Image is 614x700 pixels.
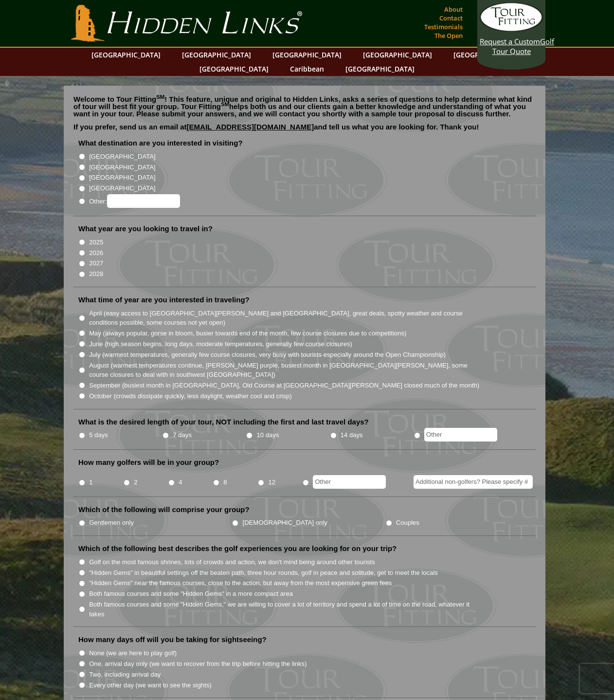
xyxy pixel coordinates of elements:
label: April (easy access to [GEOGRAPHIC_DATA][PERSON_NAME] and [GEOGRAPHIC_DATA], great deals, spotty w... [89,309,480,328]
label: What year are you looking to travel in? [78,224,213,234]
label: How many days off will you be taking for sightseeing? [78,635,267,645]
label: Both famous courses and some "Hidden Gems," we are willing to cover a lot of territory and spend ... [89,600,480,619]
label: What time of year are you interested in traveling? [78,295,250,305]
label: 12 [268,478,275,487]
a: Testimonials [422,20,465,34]
label: 4 [179,478,182,487]
a: [GEOGRAPHIC_DATA] [341,62,419,76]
label: September (busiest month in [GEOGRAPHIC_DATA], Old Course at [GEOGRAPHIC_DATA][PERSON_NAME] close... [89,381,479,390]
label: June (high season begins, long days, moderate temperatures, generally few course closures) [89,339,352,349]
input: Other [313,475,386,489]
a: [GEOGRAPHIC_DATA] [87,48,165,62]
label: 2025 [89,238,103,247]
label: 2028 [89,269,103,279]
p: Welcome to Tour Fitting ! This feature, unique and original to Hidden Links, asks a series of que... [73,95,536,117]
label: [GEOGRAPHIC_DATA] [89,152,155,162]
label: 8 [223,478,227,487]
label: 5 days [89,430,108,440]
sup: SM [221,101,229,107]
label: [GEOGRAPHIC_DATA] [89,163,155,172]
input: Additional non-golfers? Please specify # [414,475,533,489]
label: Golf on the most famous shrines, lots of crowds and action, we don't mind being around other tour... [89,557,375,567]
label: Two, including arrival day [89,670,161,680]
label: 2 [134,478,137,487]
label: Every other day (we want to see the sights) [89,681,211,690]
label: Which of the following will comprise your group? [78,505,250,515]
label: 14 days [341,430,363,440]
a: Contact [437,11,465,25]
label: Which of the following best describes the golf experiences you are looking for on your trip? [78,544,397,553]
label: Gentlemen only [89,518,134,528]
a: About [442,2,465,16]
label: 7 days [173,430,192,440]
a: [EMAIL_ADDRESS][DOMAIN_NAME] [187,123,314,131]
input: Other: [107,194,180,208]
label: "Hidden Gems" near the famous courses, close to the action, but away from the most expensive gree... [89,578,392,588]
label: Couples [396,518,419,528]
sup: SM [156,94,164,100]
p: If you prefer, send us an email at and tell us what you are looking for. Thank you! [73,123,536,138]
label: [DEMOGRAPHIC_DATA] only [243,518,327,528]
label: May (always popular, gorse in bloom, busier towards end of the month, few course closures due to ... [89,329,406,338]
label: "Hidden Gems" in beautiful settings off the beaten path, three hour rounds, golf in peace and sol... [89,568,438,578]
a: [GEOGRAPHIC_DATA] [268,48,346,62]
a: [GEOGRAPHIC_DATA] [177,48,256,62]
label: October (crowds dissipate quickly, less daylight, weather cool and crisp) [89,391,292,401]
a: The Open [432,29,465,42]
a: Request a CustomGolf Tour Quote [480,2,543,56]
label: 1 [89,478,92,487]
label: 2026 [89,248,103,258]
a: [GEOGRAPHIC_DATA] [449,48,527,62]
span: Request a Custom [480,37,540,46]
label: One, arrival day only (we want to recover from the trip before hitting the links) [89,659,307,669]
label: [GEOGRAPHIC_DATA] [89,173,155,183]
label: None (we are here to play golf) [89,648,177,658]
label: How many golfers will be in your group? [78,458,219,467]
label: Both famous courses and some "Hidden Gems" in a more compact area [89,589,293,599]
label: 2027 [89,258,103,268]
label: What is the desired length of your tour, NOT including the first and last travel days? [78,417,369,427]
label: Other: [89,194,180,208]
a: [GEOGRAPHIC_DATA] [195,62,273,76]
label: July (warmest temperatures, generally few course closures, very busy with tourists especially aro... [89,350,446,360]
input: Other [424,428,497,442]
label: What destination are you interested in visiting? [78,138,243,148]
a: Caribbean [285,62,329,76]
label: [GEOGRAPHIC_DATA] [89,184,155,193]
label: August (warmest temperatures continue, [PERSON_NAME] purple, busiest month in [GEOGRAPHIC_DATA][P... [89,361,480,380]
label: 10 days [257,430,279,440]
a: [GEOGRAPHIC_DATA] [358,48,437,62]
